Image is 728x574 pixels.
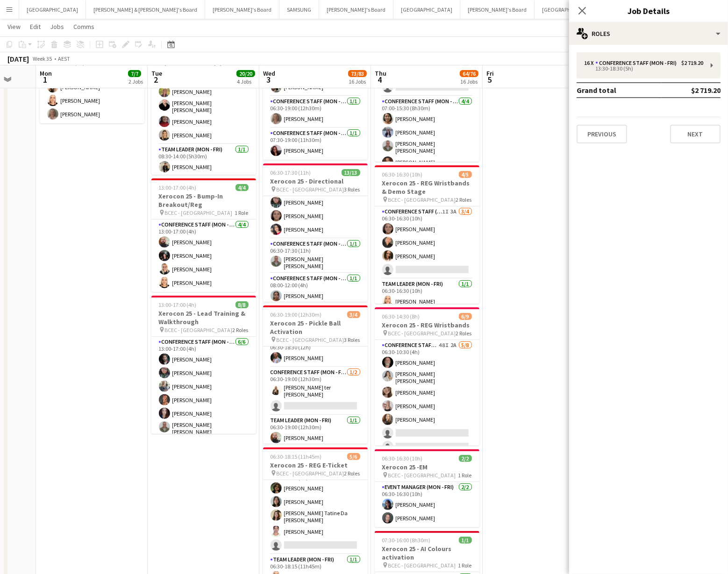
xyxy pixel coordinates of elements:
[459,455,472,462] span: 2/2
[150,74,162,85] span: 2
[485,74,494,85] span: 5
[375,449,479,527] app-job-card: 06:30-16:30 (10h)2/2Xerocon 25 -EM BCEC - [GEOGRAPHIC_DATA]1 RoleEvent Manager (Mon - Fri)2/206:3...
[86,0,205,19] button: [PERSON_NAME] & [PERSON_NAME]'s Board
[595,60,680,66] div: Conference Staff (Mon - Fri)
[151,36,256,175] app-job-card: 08:30-14:00 (5h30m)5/5AWS Software & Tech Co. Day [GEOGRAPHIC_DATA] - [GEOGRAPHIC_DATA]2 RolesCon...
[388,472,456,479] span: BCEC - [GEOGRAPHIC_DATA]
[348,70,367,77] span: 73/83
[40,69,52,78] span: Mon
[7,54,29,64] div: [DATE]
[263,415,368,447] app-card-role: Team Leader (Mon - Fri)1/106:30-19:00 (12h30m)[PERSON_NAME]
[344,470,360,477] span: 2 Roles
[375,206,479,279] app-card-role: Conference Staff (Mon - Fri)1I3A3/406:30-16:30 (10h)[PERSON_NAME][PERSON_NAME][PERSON_NAME]
[263,335,368,367] app-card-role: Conference Staff (Mon - Fri)1/106:30-18:30 (12h)[PERSON_NAME]
[375,23,479,162] app-job-card: 06:30-15:30 (9h)4/5Xerocon 25 - Directional/Partner Stage BCEC - [GEOGRAPHIC_DATA]2 RolesConferen...
[19,0,86,19] button: [GEOGRAPHIC_DATA]
[584,66,703,71] div: 13:30-18:30 (5h)
[584,60,595,66] div: 16 x
[151,178,256,292] app-job-card: 13:00-17:00 (4h)4/4Xerocon 25 - Bump-In Breakout/Reg BCEC - [GEOGRAPHIC_DATA]1 RoleConference Sta...
[388,330,456,337] span: BCEC - [GEOGRAPHIC_DATA]
[38,74,52,85] span: 1
[263,23,368,160] div: 06:30-19:00 (12h30m)3/3Xerocon 25 - Arts & Crafts Activation BCEC - [GEOGRAPHIC_DATA]3 RolesConfe...
[31,55,54,62] span: Week 35
[236,184,249,191] span: 4/4
[375,165,479,304] app-job-card: 06:30-16:30 (10h)4/5Xerocon 25 - REG Wristbands & Demo Stage BCEC - [GEOGRAPHIC_DATA]2 RolesConfe...
[459,171,472,178] span: 4/5
[263,461,368,469] h3: Xerocon 25 - REG E-Ticket
[4,21,24,33] a: View
[165,326,233,333] span: BCEC - [GEOGRAPHIC_DATA]
[375,463,479,471] h3: Xerocon 25 -EM
[344,186,360,193] span: 3 Roles
[375,179,479,196] h3: Xerocon 25 - REG Wristbands & Demo Stage
[375,69,386,78] span: Thu
[263,273,368,305] app-card-role: Conference Staff (Mon - Fri)1/108:00-12:00 (4h)[PERSON_NAME]
[382,313,420,320] span: 06:30-14:30 (8h)
[50,22,64,31] span: Jobs
[263,305,368,444] app-job-card: 06:30-19:00 (12h30m)3/4Xerocon 25 - Pickle Ball Activation BCEC - [GEOGRAPHIC_DATA]3 RolesConfere...
[349,78,366,85] div: 16 Jobs
[382,171,423,178] span: 06:30-16:30 (10h)
[342,169,360,176] span: 13/13
[271,169,311,176] span: 06:30-17:30 (11h)
[375,321,479,329] h3: Xerocon 25 - REG Wristbands
[375,545,479,561] h3: Xerocon 25 - AI Colours activation
[159,184,197,191] span: 13:00-17:00 (4h)
[375,279,479,311] app-card-role: Team Leader (Mon - Fri)1/106:30-16:30 (10h)[PERSON_NAME]
[263,466,368,554] app-card-role: Conference Staff (Mon - Fri)45I4/506:30-10:30 (4h)[PERSON_NAME][PERSON_NAME][PERSON_NAME] Tatine ...
[393,0,460,19] button: [GEOGRAPHIC_DATA]
[347,453,360,460] span: 5/6
[263,163,368,302] app-job-card: 06:30-17:30 (11h)13/13Xerocon 25 - Directional BCEC - [GEOGRAPHIC_DATA]3 Roles[PERSON_NAME][PERSO...
[263,69,275,78] span: Wed
[236,70,255,77] span: 20/20
[459,313,472,320] span: 6/9
[456,196,472,203] span: 2 Roles
[681,60,703,66] div: $2 719.20
[151,69,162,78] span: Tue
[7,22,21,31] span: View
[233,326,249,333] span: 2 Roles
[165,209,233,216] span: BCEC - [GEOGRAPHIC_DATA]
[58,55,70,62] div: AEST
[277,336,344,343] span: BCEC - [GEOGRAPHIC_DATA]
[151,220,256,292] app-card-role: Conference Staff (Mon - Fri)4/413:00-17:00 (4h)[PERSON_NAME][PERSON_NAME][PERSON_NAME][PERSON_NAME]
[159,301,197,308] span: 13:00-17:00 (4h)
[151,309,256,326] h3: Xerocon 25 - Lead Training & Walkthrough
[279,0,319,19] button: SAMSUNG
[458,562,472,569] span: 1 Role
[382,537,431,544] span: 07:30-16:00 (8h30m)
[375,482,479,527] app-card-role: Event Manager (Mon - Fri)2/206:30-16:30 (10h)[PERSON_NAME][PERSON_NAME]
[460,70,478,77] span: 64/76
[235,209,249,216] span: 1 Role
[347,311,360,318] span: 3/4
[375,340,479,469] app-card-role: Conference Staff (Mon - Fri)48I2A5/806:30-10:30 (4h)[PERSON_NAME][PERSON_NAME] [PERSON_NAME][PERS...
[277,470,344,477] span: BCEC - [GEOGRAPHIC_DATA]
[388,562,456,569] span: BCEC - [GEOGRAPHIC_DATA]
[460,0,535,19] button: [PERSON_NAME]'s Board
[458,472,472,479] span: 1 Role
[151,337,256,439] app-card-role: Conference Staff (Mon - Fri)6/613:00-17:00 (4h)[PERSON_NAME][PERSON_NAME][PERSON_NAME][PERSON_NAM...
[271,453,322,460] span: 06:30-18:15 (11h45m)
[151,69,256,144] app-card-role: Conference Staff (Mon - Fri)4/408:30-12:30 (4h)[PERSON_NAME][PERSON_NAME] [PERSON_NAME][PERSON_NA...
[569,5,728,17] h3: Job Details
[263,239,368,273] app-card-role: Conference Staff (Mon - Fri)1/106:30-17:30 (11h)[PERSON_NAME] [PERSON_NAME]
[151,192,256,209] h3: Xerocon 25 - Bump-In Breakout/Reg
[151,296,256,434] app-job-card: 13:00-17:00 (4h)8/8Xerocon 25 - Lead Training & Walkthrough BCEC - [GEOGRAPHIC_DATA]2 RolesConfer...
[375,96,479,171] app-card-role: Conference Staff (Mon - Fri)4/407:00-15:30 (8h30m)[PERSON_NAME][PERSON_NAME][PERSON_NAME] [PERSON...
[26,21,44,33] a: Edit
[319,0,393,19] button: [PERSON_NAME]'s Board
[460,78,478,85] div: 16 Jobs
[151,144,256,176] app-card-role: Team Leader (Mon - Fri)1/108:30-14:00 (5h30m)[PERSON_NAME]
[388,196,456,203] span: BCEC - [GEOGRAPHIC_DATA]
[662,83,721,98] td: $2 719.20
[263,319,368,336] h3: Xerocon 25 - Pickle Ball Activation
[277,186,344,193] span: BCEC - [GEOGRAPHIC_DATA]
[30,22,41,31] span: Edit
